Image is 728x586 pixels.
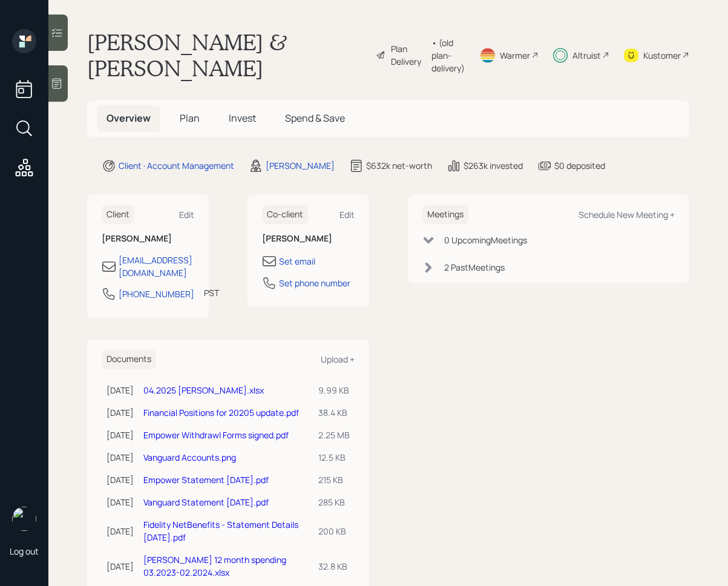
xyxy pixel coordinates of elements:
h6: Meetings [422,205,468,225]
a: Fidelity NetBenefits - Statement Details [DATE].pdf [143,519,298,543]
div: [PERSON_NAME] [266,159,335,172]
div: 285 KB [318,496,350,509]
a: Vanguard Statement [DATE].pdf [143,496,269,508]
div: [DATE] [107,525,134,538]
div: Upload + [321,354,355,365]
div: 2.25 MB [318,429,350,441]
div: Edit [339,209,355,220]
div: [EMAIL_ADDRESS][DOMAIN_NAME] [119,254,194,279]
h6: Documents [102,349,156,369]
div: Set email [279,255,315,268]
div: 9.99 KB [318,384,350,397]
div: Edit [179,209,194,220]
div: Altruist [572,49,601,62]
span: Plan [180,111,200,125]
div: 200 KB [318,525,350,538]
h6: Client [102,205,134,225]
div: Set phone number [279,277,350,289]
div: 38.4 KB [318,406,350,419]
div: Client · Account Management [119,159,234,172]
div: $632k net-worth [366,159,432,172]
div: 32.8 KB [318,560,350,573]
div: [DATE] [107,560,134,573]
div: Kustomer [643,49,681,62]
h6: [PERSON_NAME] [262,234,355,244]
a: 04.2025 [PERSON_NAME].xlsx [143,384,264,396]
a: [PERSON_NAME] 12 month spending 03.2023-02.2024.xlsx [143,554,286,578]
div: [DATE] [107,496,134,509]
div: [DATE] [107,451,134,464]
div: Log out [10,545,39,557]
span: Spend & Save [285,111,345,125]
div: 215 KB [318,473,350,486]
div: [DATE] [107,406,134,419]
a: Vanguard Accounts.png [143,452,236,463]
h6: [PERSON_NAME] [102,234,194,244]
h6: Co-client [262,205,308,225]
div: [DATE] [107,384,134,397]
a: Financial Positions for 20205 update.pdf [143,407,299,418]
img: retirable_logo.png [12,507,36,531]
span: Overview [107,111,151,125]
h1: [PERSON_NAME] & [PERSON_NAME] [87,29,366,81]
div: [PHONE_NUMBER] [119,288,194,300]
div: $263k invested [464,159,523,172]
a: Empower Withdrawl Forms signed.pdf [143,429,289,441]
div: $0 deposited [554,159,605,172]
div: Warmer [500,49,530,62]
div: Plan Delivery [391,42,425,68]
div: PST [204,286,219,299]
div: 0 Upcoming Meeting s [444,234,527,246]
div: [DATE] [107,473,134,486]
div: 2 Past Meeting s [444,261,505,274]
div: Schedule New Meeting + [579,209,675,220]
span: Invest [229,111,256,125]
div: [DATE] [107,429,134,441]
div: • (old plan-delivery) [431,36,465,74]
a: Empower Statement [DATE].pdf [143,474,269,486]
div: 12.5 KB [318,451,350,464]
